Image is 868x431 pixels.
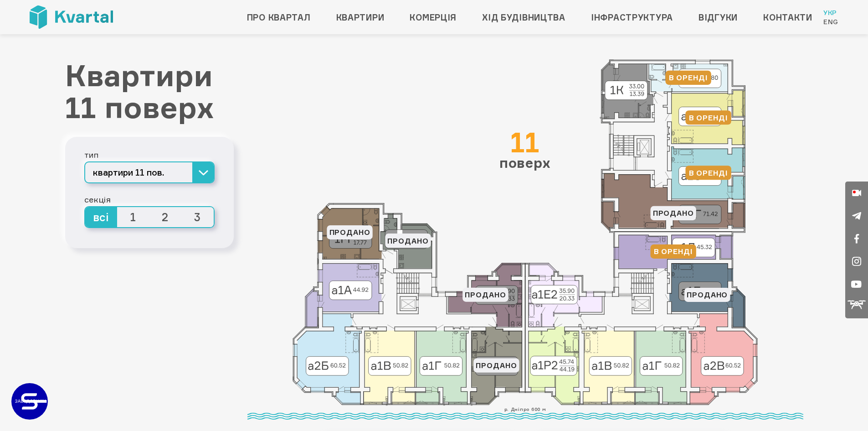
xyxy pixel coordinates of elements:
[84,148,215,161] div: тип
[15,399,46,404] text: ЗАБУДОВНИК
[84,161,215,183] button: квартири 11 пов.
[482,10,565,25] a: Хід будівництва
[336,10,385,25] a: Квартири
[699,10,738,25] a: Відгуки
[247,10,311,25] a: Про квартал
[499,129,551,170] div: поверх
[149,207,182,227] span: 2
[247,405,803,420] div: р. Дніпро 600 м
[823,8,838,17] a: Укр
[499,129,551,156] div: 11
[30,5,113,29] img: Kvartal
[85,207,118,227] span: всі
[591,10,673,25] a: Інфраструктура
[65,59,234,123] h1: Квартири 11 поверх
[11,383,48,420] a: ЗАБУДОВНИК
[763,10,812,25] a: Контакти
[410,10,457,25] a: Комерція
[823,17,838,26] a: Eng
[181,207,214,227] span: 3
[117,207,149,227] span: 1
[84,192,215,206] div: секція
